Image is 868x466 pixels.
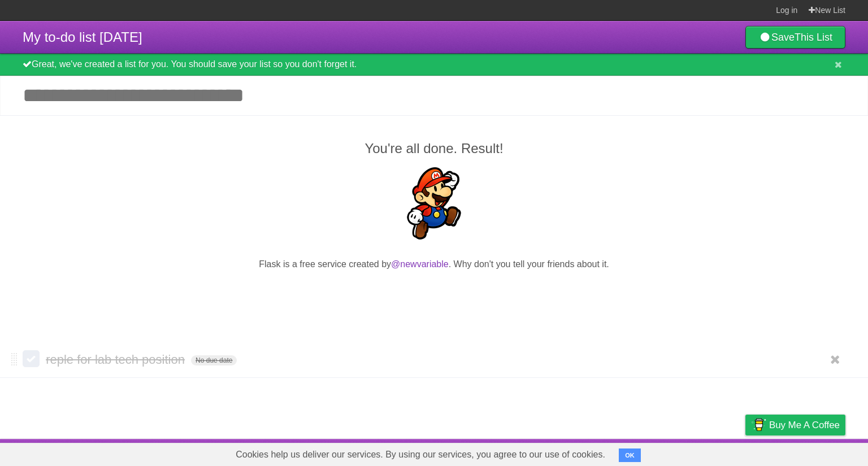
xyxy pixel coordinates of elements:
[632,442,678,463] a: Developers
[769,415,840,435] span: Buy me a coffee
[774,442,845,463] a: Suggest a feature
[751,415,766,434] img: Buy me a coffee
[191,355,237,365] span: No due date
[224,443,617,466] span: Cookies help us deliver our services. By using our services, you agree to our use of cookies.
[619,448,641,462] button: OK
[23,138,845,159] h2: You're all done. Result!
[23,350,40,367] label: Done
[414,285,454,301] iframe: X Post Button
[692,442,717,463] a: Terms
[745,26,845,49] a: SaveThis List
[391,259,449,269] a: @newvariable
[731,442,760,463] a: Privacy
[795,32,832,43] b: This List
[398,167,470,239] img: Super Mario
[595,442,619,463] a: About
[23,29,142,45] span: My to-do list [DATE]
[46,352,188,367] span: reple for lab tech position
[23,258,845,271] p: Flask is a free service created by . Why don't you tell your friends about it.
[745,415,845,435] a: Buy me a coffee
